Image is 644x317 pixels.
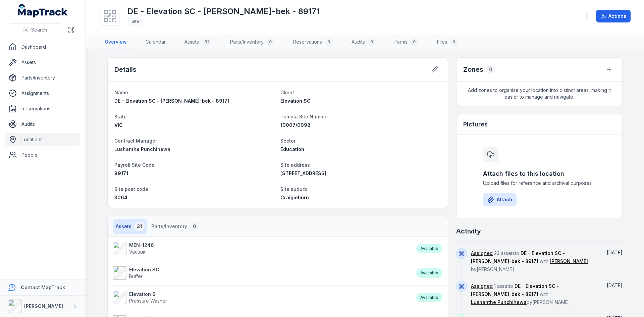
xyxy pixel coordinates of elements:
span: [DATE] [607,250,623,255]
div: 0 [410,38,418,46]
h2: Activity [456,226,481,236]
a: Assigned [471,250,493,257]
a: MEN-1246Vacuum [113,242,410,255]
div: Site [127,17,143,26]
strong: MEN-1246 [129,242,154,249]
div: 31 [134,222,145,231]
a: Dashboard [5,40,80,54]
span: 3064 [114,195,127,200]
button: Actions [596,10,631,22]
a: Assignments [5,87,80,100]
span: Education [280,146,304,152]
span: Pressure Washer [129,298,167,304]
span: Add zones to organise your location into distinct areas, making it easier to manage and navigate. [457,82,622,106]
span: Elevation SC [280,98,311,104]
span: Site address [280,162,310,168]
span: Site suburb [280,186,307,192]
div: 0 [486,65,495,74]
div: Available [416,293,442,302]
span: [STREET_ADDRESS] [280,170,326,176]
span: Payroll Site Code [114,162,155,168]
a: Parts/Inventory [5,71,80,85]
a: Audits [5,117,80,131]
span: Templa Site Number [280,114,328,119]
div: 0 [190,222,199,231]
div: Available [416,244,442,253]
span: State [114,114,127,119]
span: Craigieburn [280,195,309,200]
a: Lushanthe Punchihewa [114,146,275,153]
a: Lushanthe Punchihewa [471,299,527,306]
span: Upload files for reference and archival purposes. [483,180,596,187]
span: VIC [114,122,123,128]
a: Reservations0 [288,35,338,49]
a: Elevation SCBuffer [113,266,410,280]
span: Name [114,90,128,95]
a: Forms0 [389,35,424,49]
span: Contract Manager [114,138,157,144]
a: MapTrack [18,4,68,17]
div: 0 [266,38,274,46]
span: 89171 [114,170,128,176]
strong: Elevation S [129,291,167,298]
button: Assets31 [113,219,147,234]
h1: DE - Elevation SC - [PERSON_NAME]-bek - 89171 [127,6,320,17]
a: Reservations [5,102,80,115]
h2: Zones [463,65,483,74]
a: Overview [99,35,132,49]
div: Available [416,268,442,278]
div: 0 [325,38,333,46]
a: Assigned [471,283,493,289]
span: DE - Elevation SC - [PERSON_NAME]-bek - 89171 [114,98,229,104]
strong: Elevation SC [129,266,159,273]
a: Assets31 [179,35,217,49]
span: Search [31,27,47,33]
div: 0 [450,38,458,46]
span: Client [280,90,294,95]
span: 23 assets to with by [PERSON_NAME] [471,250,588,272]
a: Locations [5,133,80,146]
strong: Contact MapTrack [21,284,65,290]
span: Vacuum [129,249,147,255]
span: [DATE] [607,282,623,288]
strong: [PERSON_NAME] [24,303,63,309]
span: 1 asset to with by [PERSON_NAME] [471,283,570,305]
span: Buffer [129,273,143,279]
a: Audits0 [346,35,381,49]
h3: Pictures [463,120,488,129]
a: Files0 [432,35,463,49]
h3: Attach files to this location [483,169,596,178]
span: DE - Elevation SC - [PERSON_NAME]-bek - 89171 [471,283,559,297]
time: 8/18/2025, 3:45:50 PM [607,282,623,288]
span: Site post code [114,186,148,192]
a: Calendar [140,35,171,49]
a: [PERSON_NAME] [550,258,588,265]
a: Elevation SPressure Washer [113,291,410,304]
a: Assets [5,56,80,69]
div: 31 [202,38,211,46]
button: Parts/Inventory0 [149,219,202,234]
time: 9/4/2025, 3:13:33 PM [607,250,623,255]
button: Attach [483,193,517,206]
span: 10007/0098 [280,122,311,128]
a: Parts/Inventory0 [225,35,280,49]
span: Sector [280,138,296,144]
h2: Details [114,65,137,74]
div: 0 [368,38,376,46]
a: People [5,148,80,162]
button: Search [8,23,62,36]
